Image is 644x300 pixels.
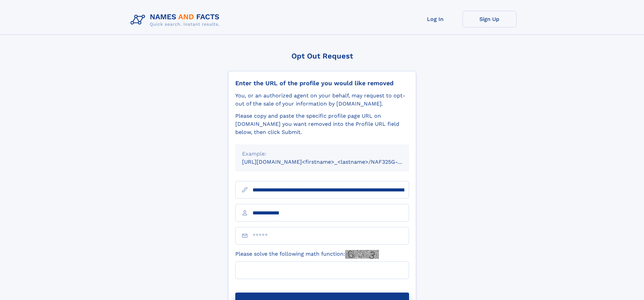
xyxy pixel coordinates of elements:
div: Opt Out Request [228,52,416,60]
div: You, or an authorized agent on your behalf, may request to opt-out of the sale of your informatio... [235,92,409,108]
a: Sign Up [462,11,517,27]
div: Please copy and paste the specific profile page URL on [DOMAIN_NAME] you want removed into the Pr... [235,112,409,136]
img: Logo Names and Facts [128,11,225,29]
div: Example: [242,150,402,158]
small: [URL][DOMAIN_NAME]<firstname>_<lastname>/NAF325G-xxxxxxxx [242,159,422,165]
a: Log In [408,11,462,27]
div: Enter the URL of the profile you would like removed [235,79,409,87]
label: Please solve the following math function: [235,250,379,259]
